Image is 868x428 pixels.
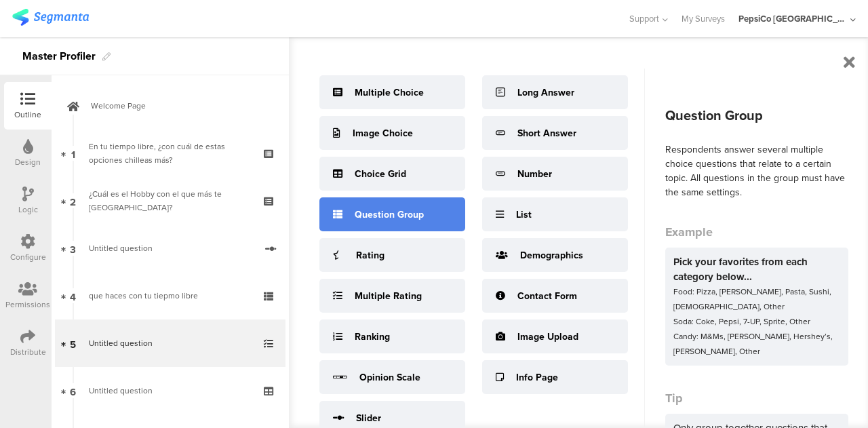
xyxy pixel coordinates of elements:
[673,254,840,284] div: Pick your favorites from each category below...
[89,140,251,167] div: En tu tiempo libre, ¿con cuál de estas opciones chilleas más?
[12,9,89,26] img: segmanta logo
[70,288,76,303] span: 4
[55,82,285,130] a: Welcome Page
[517,126,576,140] div: Short Answer
[673,314,840,329] div: Soda: Coke, Pepsi, 7-UP, Sprite, Other
[355,289,422,303] div: Multiple Rating
[738,12,847,25] div: PepsiCo [GEOGRAPHIC_DATA]
[356,248,384,262] div: Rating
[5,298,50,311] div: Permissions
[70,241,76,256] span: 3
[359,370,420,385] div: Opinion Scale
[70,193,76,208] span: 2
[517,289,577,303] div: Contact Form
[517,85,574,100] div: Long Answer
[353,126,413,140] div: Image Choice
[355,167,406,181] div: Choice Grid
[55,367,285,414] a: 6 Untitled question
[70,336,76,351] span: 5
[55,272,285,319] a: 4 que haces con tu tiepmo libre
[673,284,840,314] div: Food: Pizza, [PERSON_NAME], Pasta, Sushi, [DEMOGRAPHIC_DATA], Other
[665,223,848,241] div: Example
[55,130,285,177] a: 1 En tu tiempo libre, ¿con cuál de estas opciones chilleas más?
[55,177,285,225] a: 2 ¿Cuál es el Hobby con el que más te [GEOGRAPHIC_DATA]?
[55,319,285,367] a: 5 Untitled question
[516,370,558,385] div: Info Page
[18,203,38,216] div: Logic
[665,105,848,125] div: Question Group
[673,329,840,359] div: Candy: M&Ms, [PERSON_NAME], Hershey’s, [PERSON_NAME], Other
[89,242,153,254] span: Untitled question
[14,109,41,121] div: Outline
[665,142,848,199] div: Respondents answer several multiple choice questions that relate to a certain topic. All question...
[89,289,251,303] div: que haces con tu tiepmo libre
[22,45,96,67] div: Master Profiler
[89,187,251,214] div: ¿Cuál es el Hobby con el que más te clavas?
[356,411,381,425] div: Slider
[520,248,583,262] div: Demographics
[355,208,424,222] div: Question Group
[89,337,153,349] span: Untitled question
[355,85,424,100] div: Multiple Choice
[629,12,659,25] span: Support
[516,208,532,222] div: List
[665,389,848,407] div: Tip
[10,346,46,358] div: Distribute
[517,167,552,181] div: Number
[355,330,390,344] div: Ranking
[55,225,285,272] a: 3 Untitled question
[517,330,578,344] div: Image Upload
[71,146,75,161] span: 1
[91,99,264,113] span: Welcome Page
[70,383,76,398] span: 6
[15,156,41,168] div: Design
[89,385,153,397] span: Untitled question
[10,251,46,263] div: Configure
